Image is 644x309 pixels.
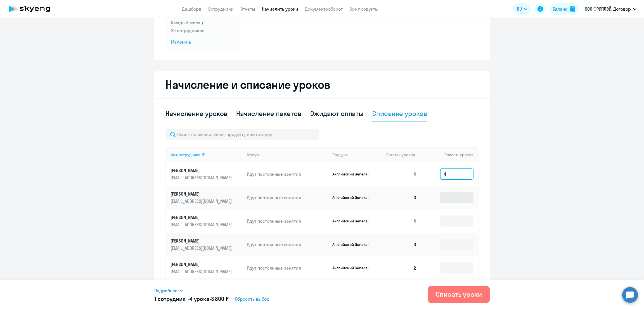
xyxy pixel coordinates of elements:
div: Имя сотрудника [171,152,200,157]
td: 3 [382,233,421,256]
p: [PERSON_NAME] [171,261,233,267]
p: [EMAIL_ADDRESS][DOMAIN_NAME] [171,198,233,204]
a: Все продукты [349,6,378,12]
div: Продукт [332,152,382,157]
p: ООО ФРИПЛЭЙ, Договор [585,6,631,12]
input: Поиск по имени, email, продукту или статусу [165,129,319,140]
span: 3 800 ₽ [211,295,229,302]
h2: Начисление и списание уроков [165,78,479,91]
p: Идут постоянные занятия [247,171,328,177]
a: [PERSON_NAME][EMAIL_ADDRESS][DOMAIN_NAME] [171,167,242,181]
p: Английский General [332,265,374,270]
div: Ожидают оплаты [310,109,364,118]
p: Каждый месяц [171,19,233,26]
a: [PERSON_NAME][EMAIL_ADDRESS][DOMAIN_NAME] [171,238,242,251]
h5: 1 сотрудник • • [154,295,229,303]
div: Статус [247,152,328,157]
td: 2 [382,256,421,280]
th: Списать уроков [421,147,478,162]
span: 4 урока [190,295,209,302]
div: Баланс [553,6,567,12]
button: Списать уроки [428,286,490,303]
td: 4 [382,162,421,186]
p: [EMAIL_ADDRESS][DOMAIN_NAME] [171,268,233,275]
p: Идут постоянные занятия [247,194,328,201]
div: Начисление уроков [165,109,227,118]
p: Идут постоянные занятия [247,241,328,248]
p: Английский General [332,172,374,177]
p: Английский General [332,195,374,200]
p: [PERSON_NAME] [171,191,233,197]
p: [EMAIL_ADDRESS][DOMAIN_NAME] [171,245,233,251]
div: Остаток уроков [386,152,421,157]
span: RU [517,6,522,12]
div: Начисление пакетов [236,109,301,118]
a: Дашборд [182,6,202,12]
div: Имя сотрудника [171,152,242,157]
p: 26 сотрудников [171,27,233,34]
a: [PERSON_NAME][EMAIL_ADDRESS][DOMAIN_NAME] [171,214,242,228]
td: 4 [382,209,421,233]
td: 4 [382,280,421,303]
p: Английский General [332,218,374,224]
div: Статус [247,152,259,157]
a: Сотрудники [208,6,234,12]
a: [PERSON_NAME][EMAIL_ADDRESS][DOMAIN_NAME] [171,191,242,204]
p: [PERSON_NAME] [171,238,233,244]
p: [PERSON_NAME] [171,214,233,220]
span: Остаток уроков [386,152,415,157]
img: balance [570,6,575,12]
p: Идут постоянные занятия [247,265,328,271]
button: Балансbalance [549,3,579,15]
button: RU [513,3,531,15]
button: ООО ФРИПЛЭЙ, Договор [582,2,639,16]
span: Сбросить выбор [235,296,269,302]
div: Списать уроки [436,290,482,299]
p: [PERSON_NAME] [171,167,233,173]
span: Подробнее [154,287,177,294]
div: Списание уроков [372,109,427,118]
span: Изменить [171,39,233,46]
p: [EMAIL_ADDRESS][DOMAIN_NAME] [171,222,233,228]
a: [PERSON_NAME][EMAIL_ADDRESS][DOMAIN_NAME] [171,261,242,275]
p: Идут постоянные занятия [247,218,328,224]
a: Документооборот [305,6,343,12]
a: Отчеты [240,6,255,12]
p: [EMAIL_ADDRESS][DOMAIN_NAME] [171,175,233,181]
a: Начислить уроки [262,6,298,12]
td: 3 [382,186,421,209]
p: Английский General [332,242,374,247]
div: Продукт [332,152,347,157]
